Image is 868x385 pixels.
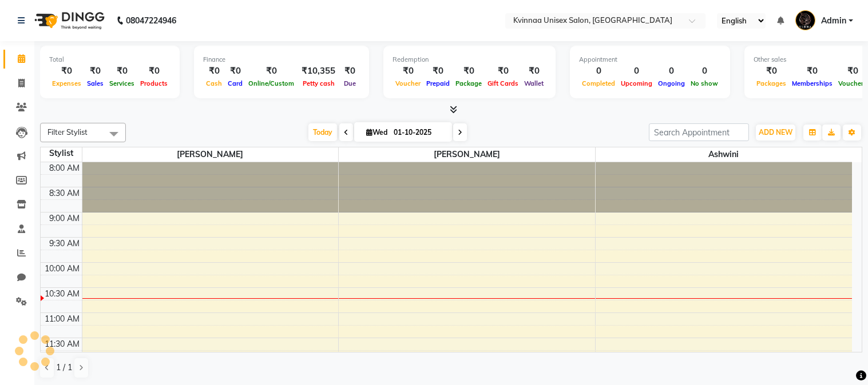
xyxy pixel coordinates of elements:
[225,79,245,87] span: Card
[41,147,82,159] div: Stylist
[789,65,835,78] div: ₹0
[579,65,618,78] div: 0
[42,263,82,275] div: 10:00 AM
[47,127,88,137] span: Filter Stylist
[579,55,721,65] div: Appointment
[297,65,340,78] div: ₹10,355
[106,65,137,78] div: ₹0
[56,362,72,374] span: 1 / 1
[137,79,171,87] span: Products
[521,79,546,87] span: Wallet
[688,65,721,78] div: 0
[618,65,655,78] div: 0
[393,65,423,78] div: ₹0
[203,65,225,78] div: ₹0
[47,162,82,174] div: 8:00 AM
[655,79,688,87] span: Ongoing
[308,123,337,141] span: Today
[84,65,106,78] div: ₹0
[341,79,359,87] span: Due
[579,79,618,87] span: Completed
[339,147,595,162] span: [PERSON_NAME]
[42,288,82,300] div: 10:30 AM
[84,79,106,87] span: Sales
[42,313,82,325] div: 11:00 AM
[393,55,546,65] div: Redemption
[485,79,521,87] span: Gift Cards
[754,79,789,87] span: Packages
[225,65,245,78] div: ₹0
[49,79,84,87] span: Expenses
[340,65,360,78] div: ₹0
[137,65,171,78] div: ₹0
[245,65,297,78] div: ₹0
[688,79,721,87] span: No show
[521,65,546,78] div: ₹0
[42,338,82,350] div: 11:30 AM
[821,15,846,27] span: Admin
[795,10,815,30] img: Admin
[106,79,137,87] span: Services
[126,5,176,37] b: 08047224946
[82,147,339,162] span: [PERSON_NAME]
[453,79,485,87] span: Package
[759,128,792,137] span: ADD NEW
[423,79,453,87] span: Prepaid
[423,65,453,78] div: ₹0
[363,128,390,137] span: Wed
[655,65,688,78] div: 0
[49,55,171,65] div: Total
[47,187,82,199] div: 8:30 AM
[203,79,225,87] span: Cash
[618,79,655,87] span: Upcoming
[649,123,749,141] input: Search Appointment
[47,238,82,250] div: 9:30 AM
[203,55,360,65] div: Finance
[596,147,852,162] span: Ashwini
[453,65,485,78] div: ₹0
[756,125,795,141] button: ADD NEW
[47,212,82,224] div: 9:00 AM
[29,5,108,37] img: logo
[789,79,835,87] span: Memberships
[300,79,338,87] span: Petty cash
[49,65,84,78] div: ₹0
[754,65,789,78] div: ₹0
[485,65,521,78] div: ₹0
[393,79,423,87] span: Voucher
[245,79,297,87] span: Online/Custom
[390,124,447,141] input: 2025-10-01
